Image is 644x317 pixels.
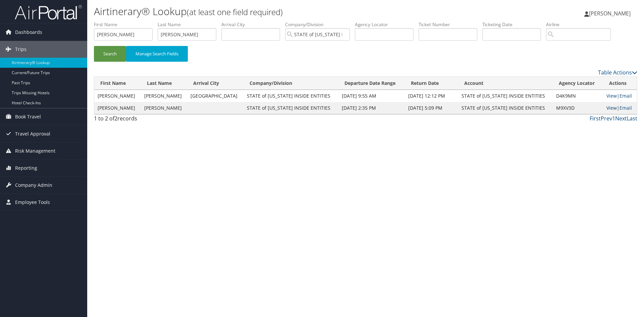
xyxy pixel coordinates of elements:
[589,10,631,17] span: [PERSON_NAME]
[94,46,126,62] button: Search
[221,21,285,28] label: Arrival City
[338,77,405,90] th: Departure Date Range: activate to sort column ascending
[15,108,41,125] span: Book Travel
[458,90,553,102] td: STATE of [US_STATE] INSIDE ENTITIES
[405,102,458,114] td: [DATE] 5:09 PM
[114,115,117,122] span: 2
[158,21,221,28] label: Last Name
[141,90,187,102] td: [PERSON_NAME]
[187,90,244,102] td: [GEOGRAPHIC_DATA]
[15,160,37,176] span: Reporting
[620,105,632,111] a: Email
[285,21,355,28] label: Company/Division
[620,93,632,99] a: Email
[244,90,338,102] td: STATE of [US_STATE] INSIDE ENTITIES
[601,115,612,122] a: Prev
[405,77,458,90] th: Return Date: activate to sort column ascending
[126,46,188,62] button: Manage Search Fields
[244,77,338,90] th: Company/Division
[546,21,616,28] label: Airline
[187,77,244,90] th: Arrival City: activate to sort column ascending
[482,21,546,28] label: Ticketing Date
[15,41,26,58] span: Trips
[598,69,637,76] a: Table Actions
[141,102,187,114] td: [PERSON_NAME]
[615,115,627,122] a: Next
[141,77,187,90] th: Last Name: activate to sort column ascending
[603,102,637,114] td: |
[355,21,419,28] label: Agency Locator
[94,102,141,114] td: [PERSON_NAME]
[244,102,338,114] td: STATE of [US_STATE] INSIDE ENTITIES
[94,21,158,28] label: First Name
[590,115,601,122] a: First
[603,90,637,102] td: |
[15,125,50,142] span: Travel Approval
[606,93,617,99] a: View
[458,102,553,114] td: STATE of [US_STATE] INSIDE ENTITIES
[15,143,55,159] span: Risk Management
[603,77,637,90] th: Actions
[584,3,637,23] a: [PERSON_NAME]
[94,77,141,90] th: First Name: activate to sort column ascending
[606,105,617,111] a: View
[627,115,637,122] a: Last
[187,6,283,17] small: (at least one field required)
[553,77,603,90] th: Agency Locator: activate to sort column ascending
[15,4,82,20] img: airportal-logo.png
[15,177,52,194] span: Company Admin
[553,102,603,114] td: M9XV3D
[419,21,482,28] label: Ticket Number
[94,114,222,126] div: 1 to 2 of records
[458,77,553,90] th: Account: activate to sort column ascending
[338,102,405,114] td: [DATE] 2:35 PM
[94,90,141,102] td: [PERSON_NAME]
[94,4,456,18] h1: Airtinerary® Lookup
[553,90,603,102] td: D4K9MN
[612,115,615,122] a: 1
[15,24,42,41] span: Dashboards
[338,90,405,102] td: [DATE] 9:55 AM
[15,194,50,211] span: Employee Tools
[405,90,458,102] td: [DATE] 12:12 PM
